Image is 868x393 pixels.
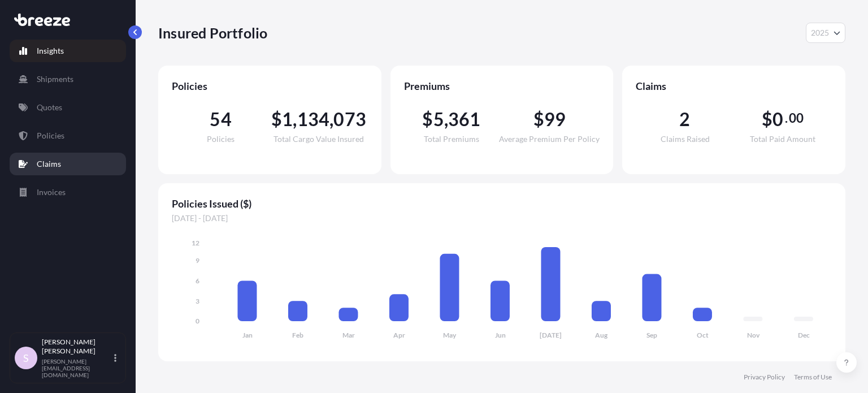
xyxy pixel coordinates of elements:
span: S [23,352,29,364]
tspan: 12 [192,239,199,247]
tspan: May [443,331,457,339]
tspan: 3 [196,297,199,305]
span: 00 [789,114,804,123]
p: Insured Portfolio [158,24,267,42]
tspan: Jun [495,331,506,339]
p: Claims [37,158,61,170]
span: , [293,110,297,128]
span: $ [762,110,772,128]
p: Shipments [37,74,73,85]
span: 99 [544,110,566,128]
p: Insights [37,45,64,57]
span: Policies [207,135,235,143]
tspan: 6 [196,277,199,285]
tspan: Apr [393,331,405,339]
span: Total Cargo Value Insured [274,135,364,143]
span: Premiums [404,79,600,93]
span: 5 [433,110,444,128]
tspan: Nov [747,331,760,339]
tspan: Feb [292,331,303,339]
span: $ [271,110,282,128]
tspan: Sep [646,331,657,339]
span: $ [533,110,544,128]
span: Claims [636,79,832,93]
span: 54 [210,110,231,128]
span: 134 [297,110,330,128]
a: Policies [10,124,126,147]
tspan: Jan [242,331,253,339]
p: Quotes [37,102,62,113]
a: Claims [10,153,126,175]
span: Claims Raised [661,135,710,143]
span: Policies [172,79,368,93]
span: Total Premiums [424,135,479,143]
span: Policies Issued ($) [172,197,832,210]
a: Shipments [10,68,126,90]
span: Total Paid Amount [750,135,815,143]
tspan: [DATE] [540,331,562,339]
span: $ [422,110,433,128]
p: Policies [37,130,64,141]
span: 361 [448,110,481,128]
a: Privacy Policy [744,373,785,382]
p: [PERSON_NAME][EMAIL_ADDRESS][DOMAIN_NAME] [42,358,112,378]
span: Average Premium Per Policy [499,135,600,143]
span: , [329,110,333,128]
tspan: 9 [196,256,199,265]
tspan: 0 [196,317,199,325]
tspan: Aug [595,331,608,339]
span: 2025 [811,27,829,38]
span: , [444,110,448,128]
span: 0 [772,110,783,128]
tspan: Dec [798,331,810,339]
p: Invoices [37,187,66,198]
span: . [785,114,788,123]
button: Year Selector [806,23,845,43]
a: Quotes [10,96,126,119]
a: Terms of Use [794,373,832,382]
span: 2 [679,110,690,128]
span: 073 [333,110,366,128]
tspan: Oct [697,331,709,339]
span: 1 [282,110,293,128]
a: Invoices [10,181,126,204]
tspan: Mar [342,331,355,339]
a: Insights [10,40,126,62]
p: [PERSON_NAME] [PERSON_NAME] [42,338,112,356]
span: [DATE] - [DATE] [172,213,832,224]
